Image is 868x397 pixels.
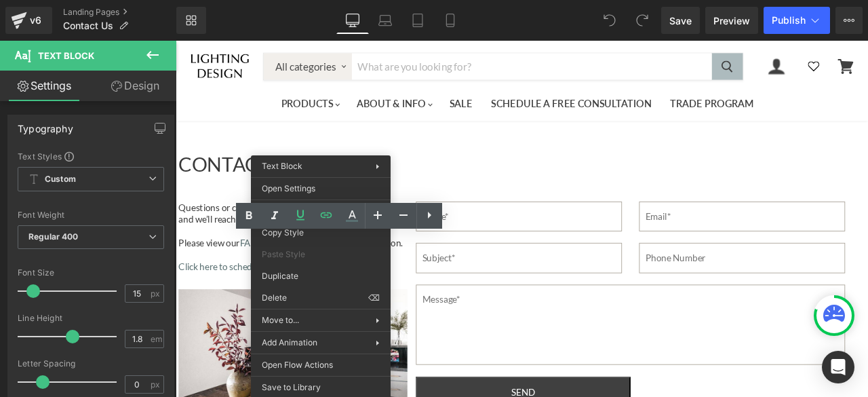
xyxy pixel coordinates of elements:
[18,359,164,368] div: Letter Spacing
[336,7,369,34] a: Desktop
[115,60,203,90] a: Products
[18,268,164,278] div: Font Size
[3,129,817,164] h1: CONTACT US
[17,14,87,48] img: Lighting design
[91,71,179,101] a: Design
[151,289,162,298] span: px
[705,7,758,34] a: Preview
[18,210,164,220] div: Font Weight
[549,191,793,226] input: Email*
[28,231,79,242] b: Regular 400
[434,7,467,34] a: Mobile
[822,351,854,383] div: Open Intercom Messenger
[369,7,401,34] a: Laptop
[27,12,44,29] div: v6
[115,54,696,95] ul: Mega Menu
[18,115,73,134] div: Typography
[151,380,162,389] span: px
[262,227,380,239] span: Copy Style
[104,14,673,47] form: Product
[285,191,529,226] input: Name*
[3,191,275,219] p: Questions or comments about a product? Fill out the form and we’ll reach out to you soon.
[262,292,368,304] span: Delete
[63,7,176,18] a: Landing Pages
[576,60,696,90] a: TRADE PROGRAM
[778,15,810,46] a: cart icon with, 0 items
[262,183,380,195] span: Open Settings
[713,14,750,28] span: Preview
[596,7,623,34] button: Undo
[76,233,98,246] a: FAQ
[743,18,770,43] a: wishlist icon
[315,60,362,90] a: SALE
[151,335,162,343] span: em
[134,233,170,246] a: Policies - opens in new tab
[702,21,729,40] a: login icon
[262,248,380,261] span: Paste Style
[3,233,275,247] p: Please view our and our for more information.
[669,14,692,28] span: Save
[18,314,164,323] div: Line Height
[285,240,529,275] input: Subject*
[368,292,380,304] span: ⌫
[364,60,574,90] a: SCHEDULE A FREE CONSULTATION
[209,15,635,46] input: Search
[5,7,52,34] a: v6
[262,270,380,282] span: Duplicate
[18,151,164,162] div: Text Styles
[262,359,380,371] span: Open Flow Actions
[176,7,206,34] a: New Library
[401,7,434,34] a: Tablet
[262,337,376,349] span: Add Animation
[3,261,242,274] a: Click here to schedule a consultation on your space.
[635,15,672,46] button: Search
[549,240,793,275] input: Phone Number
[835,7,863,34] button: More
[205,60,313,90] a: ABOUT & INFO
[772,15,806,26] span: Publish
[262,381,380,394] span: Save to Library
[764,7,830,34] button: Publish
[262,314,376,326] span: Move to...
[45,174,76,185] b: Custom
[38,50,94,61] span: Text Block
[629,7,656,34] button: Redo
[63,20,113,31] span: Contact Us
[262,161,302,171] span: Text Block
